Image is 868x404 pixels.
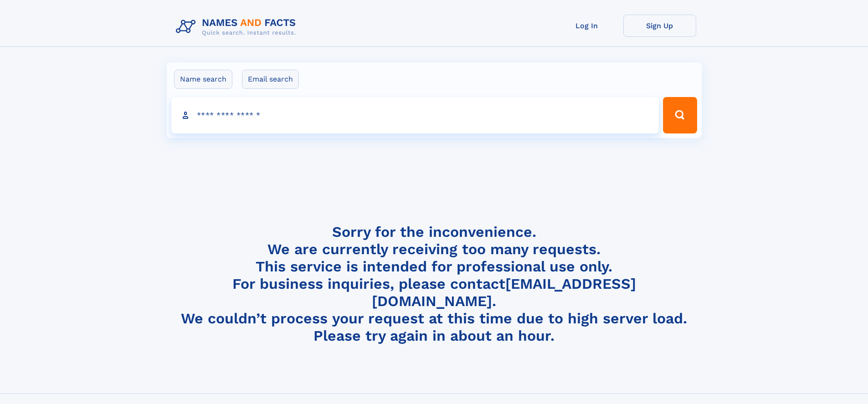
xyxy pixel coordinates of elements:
[172,15,303,39] img: Logo Names and Facts
[623,15,696,37] a: Sign Up
[242,70,299,89] label: Email search
[663,97,697,133] button: Search Button
[372,275,636,310] a: [EMAIL_ADDRESS][DOMAIN_NAME]
[550,15,623,37] a: Log In
[171,97,659,133] input: search input
[172,223,696,345] h4: Sorry for the inconvenience. We are currently receiving too many requests. This service is intend...
[174,70,232,89] label: Name search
